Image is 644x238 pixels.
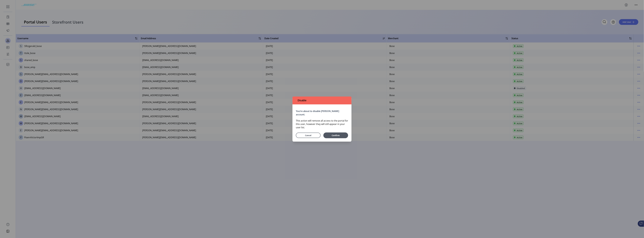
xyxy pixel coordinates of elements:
[300,134,317,137] span: Cancel
[323,132,348,138] button: Confirm
[296,109,348,116] p: You’re about to disable [PERSON_NAME] account.
[296,133,321,138] button: Cancel
[296,119,348,129] p: This action will remove all access to the portal for this user, however they will still appear in...
[327,134,344,137] span: Confirm
[296,98,306,102] span: Disable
